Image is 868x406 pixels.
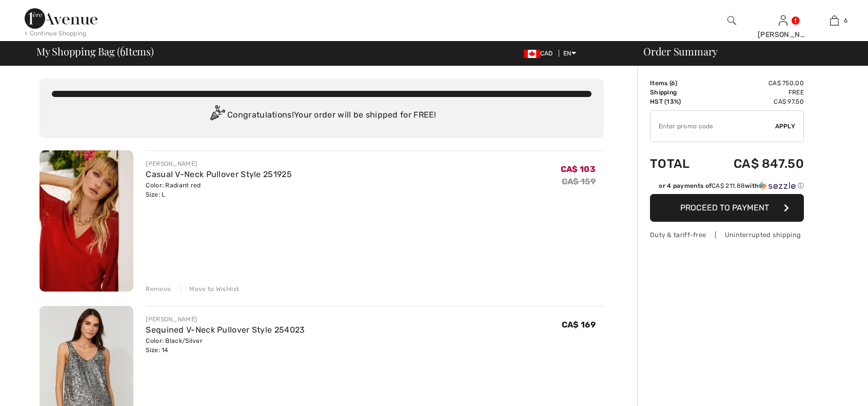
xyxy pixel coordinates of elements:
img: search the website [727,14,736,27]
div: Duty & tariff-free | Uninterrupted shipping [650,230,804,240]
td: Shipping [650,88,705,97]
a: 6 [809,14,859,27]
img: Congratulation2.svg [207,105,227,126]
span: 6 [120,44,125,57]
div: Color: Radiant red Size: L [146,181,292,199]
img: My Bag [830,14,839,27]
span: CAD [524,50,557,57]
div: [PERSON_NAME] [758,29,808,40]
span: 6 [844,16,847,25]
div: Order Summary [631,46,862,56]
td: CA$ 750.00 [705,79,804,88]
div: Color: Black/Silver Size: 14 [146,336,305,355]
td: CA$ 847.50 [705,146,804,181]
button: Proceed to Payment [650,194,804,222]
a: Sign In [779,15,787,25]
td: HST (13%) [650,97,705,106]
div: Remove [146,284,171,294]
div: [PERSON_NAME] [146,315,305,324]
img: 1ère Avenue [25,8,97,29]
td: Free [705,88,804,97]
a: Casual V-Neck Pullover Style 251925 [146,169,292,179]
td: Items ( ) [650,79,705,88]
td: Total [650,146,705,181]
span: CA$ 103 [561,164,596,174]
img: Canadian Dollar [524,50,540,58]
td: CA$ 97.50 [705,97,804,106]
a: Sequined V-Neck Pullover Style 254023 [146,325,305,335]
img: My Info [779,14,787,27]
img: Sezzle [759,181,796,190]
span: My Shopping Bag ( Items) [36,46,154,56]
div: [PERSON_NAME] [146,159,292,168]
div: Move to Wishlist [181,284,239,294]
span: CA$ 211.88 [712,182,745,189]
input: Promo code [650,111,775,142]
div: < Continue Shopping [25,29,87,38]
span: EN [563,50,576,57]
s: CA$ 159 [562,177,596,186]
span: Proceed to Payment [680,203,769,212]
div: or 4 payments of with [659,181,804,190]
div: Congratulations! Your order will be shipped for FREE! [52,105,591,126]
span: 6 [671,80,675,87]
div: or 4 payments ofCA$ 211.88withSezzle Click to learn more about Sezzle [650,181,804,194]
img: Casual V-Neck Pullover Style 251925 [40,150,133,292]
span: Apply [775,122,796,131]
span: CA$ 169 [562,320,596,330]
